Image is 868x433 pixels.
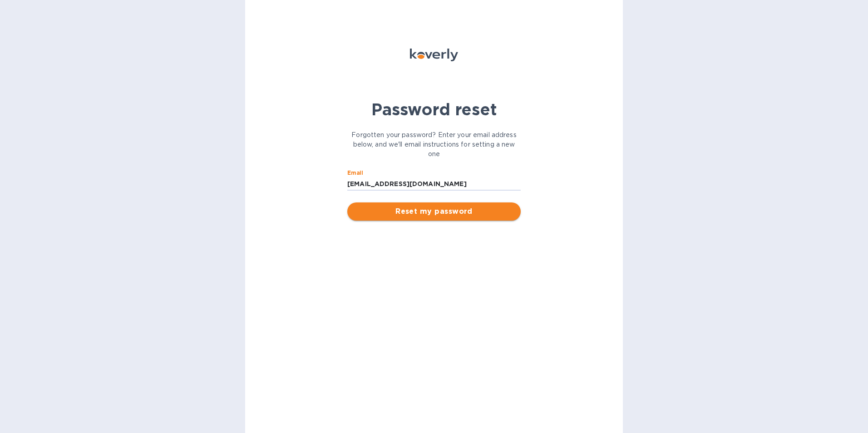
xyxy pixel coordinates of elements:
[347,171,363,176] label: Email
[371,99,497,119] b: Password reset
[347,177,521,191] input: Email
[347,130,521,159] p: Forgotten your password? Enter your email address below, and we'll email instructions for setting...
[355,206,513,217] span: Reset my password
[347,202,521,221] button: Reset my password
[410,49,458,61] img: Koverly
